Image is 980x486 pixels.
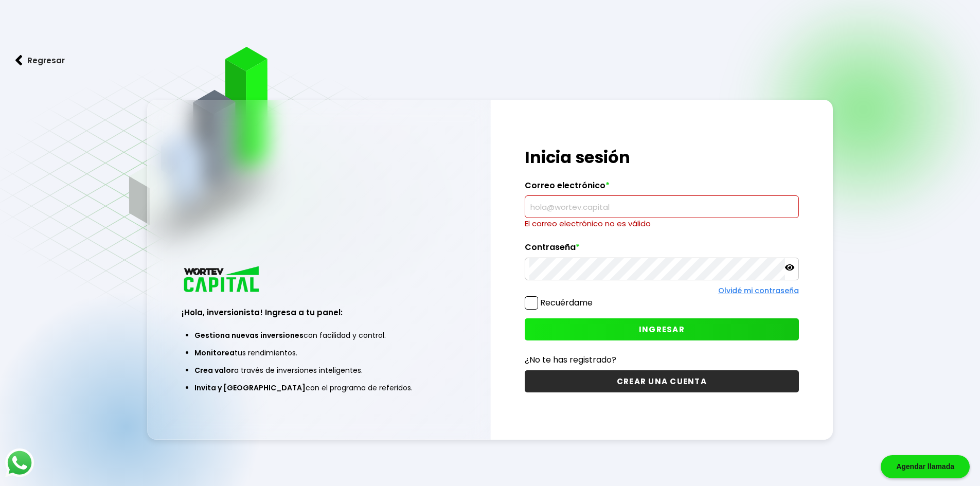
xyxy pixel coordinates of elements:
[525,353,799,366] p: ¿No te has registrado?
[639,324,685,335] span: INGRESAR
[194,330,304,340] span: Gestiona nuevas inversiones
[194,379,443,397] li: con el programa de referidos.
[194,365,234,375] span: Crea valor
[194,344,443,362] li: tus rendimientos.
[525,242,799,258] label: Contraseña
[182,265,263,295] img: logo_wortev_capital
[5,448,34,477] img: logos_whatsapp-icon.242b2217.svg
[194,362,443,379] li: a través de inversiones inteligentes.
[525,370,799,392] button: CREAR UNA CUENTA
[540,297,593,309] label: Recuérdame
[881,455,970,478] div: Agendar llamada
[182,307,456,318] h3: ¡Hola, inversionista! Ingresa a tu panel:
[15,55,23,66] img: flecha izquierda
[194,327,443,344] li: con facilidad y control.
[194,348,235,358] span: Monitorea
[525,218,799,229] p: El correo electrónico no es válido
[525,353,799,392] a: ¿No te has registrado?CREAR UNA CUENTA
[529,196,794,218] input: hola@wortev.capital
[194,383,306,393] span: Invita y [GEOGRAPHIC_DATA]
[525,318,799,340] button: INGRESAR
[525,181,799,196] label: Correo electrónico
[525,145,799,170] h1: Inicia sesión
[718,285,799,296] a: Olvidé mi contraseña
